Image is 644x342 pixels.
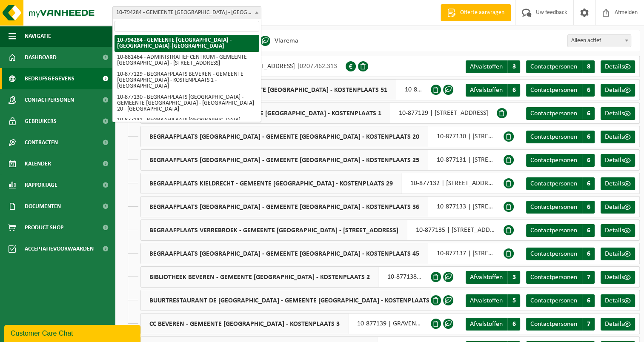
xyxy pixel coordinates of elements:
[530,180,577,187] span: Contactpersonen
[458,9,507,17] span: Offerte aanvragen
[601,271,635,284] a: Details
[526,248,595,260] a: Contactpersonen 6
[530,274,577,281] span: Contactpersonen
[114,52,259,69] li: 10-881464 - ADMINISTRATIEF CENTRUM - GEMEENTE [GEOGRAPHIC_DATA] - [STREET_ADDRESS]
[141,243,428,264] span: BEGRAAFPLAATS [GEOGRAPHIC_DATA] - GEMEENTE [GEOGRAPHIC_DATA] - KOSTENPLAATS 45
[25,153,51,174] span: Kalender
[25,47,57,68] span: Dashboard
[601,84,635,97] a: Details
[140,103,497,124] div: 10-877129 | [STREET_ADDRESS]
[530,63,577,70] span: Contactpersonen
[530,87,577,94] span: Contactpersonen
[526,271,595,284] a: Contactpersonen 7
[300,63,337,70] span: 0207.462.313
[605,321,624,328] span: Details
[601,107,635,120] a: Details
[582,154,595,167] span: 6
[530,297,577,304] span: Contactpersonen
[605,110,624,117] span: Details
[601,177,635,190] a: Details
[530,321,577,328] span: Contactpersonen
[507,60,520,73] span: 3
[601,248,635,260] a: Details
[25,196,61,217] span: Documenten
[260,34,298,47] li: Vlarema
[507,318,520,331] span: 6
[526,107,595,120] a: Contactpersonen 6
[114,35,259,52] li: 10-794284 - GEMEENTE [GEOGRAPHIC_DATA] - [GEOGRAPHIC_DATA]-[GEOGRAPHIC_DATA]
[582,107,595,120] span: 6
[141,220,407,240] span: BEGRAAFPLAATS VERREBROEK - GEMEENTE [GEOGRAPHIC_DATA] - [STREET_ADDRESS]
[601,154,635,167] a: Details
[601,224,635,237] a: Details
[582,201,595,214] span: 6
[25,174,57,196] span: Rapportage
[605,63,624,70] span: Details
[141,103,390,123] span: BEGRAAFPLAATS BEVEREN - GEMEENTE [GEOGRAPHIC_DATA] - KOSTENPLAATS 1
[526,60,595,73] a: Contactpersonen 8
[605,157,624,164] span: Details
[114,115,259,138] li: 10-877131 - BEGRAAFPLAATS [GEOGRAPHIC_DATA] - GEMEENTE [GEOGRAPHIC_DATA] - [GEOGRAPHIC_DATA] 25 -...
[582,224,595,237] span: 6
[466,294,520,307] a: Afvalstoffen 5
[4,323,142,342] iframe: chat widget
[568,35,631,47] span: Alleen actief
[582,60,595,73] span: 8
[601,201,635,214] a: Details
[140,196,504,217] div: 10-877133 | [STREET_ADDRESS]
[526,131,595,143] a: Contactpersonen 6
[601,131,635,143] a: Details
[25,26,51,47] span: Navigatie
[470,63,503,70] span: Afvalstoffen
[141,126,428,147] span: BEGRAAFPLAATS [GEOGRAPHIC_DATA] - GEMEENTE [GEOGRAPHIC_DATA] - KOSTENPLAATS 20
[582,318,595,331] span: 7
[140,126,504,147] div: 10-877130 | [STREET_ADDRESS]
[526,318,595,331] a: Contactpersonen 7
[582,131,595,143] span: 6
[441,4,511,21] a: Offerte aanvragen
[507,271,520,284] span: 3
[470,87,503,94] span: Afvalstoffen
[141,150,428,170] span: BEGRAAFPLAATS [GEOGRAPHIC_DATA] - GEMEENTE [GEOGRAPHIC_DATA] - KOSTENPLAATS 25
[470,321,503,328] span: Afvalstoffen
[141,290,447,311] span: BUURTRESTAURANT DE [GEOGRAPHIC_DATA] - GEMEENTE [GEOGRAPHIC_DATA] - KOSTENPLAATS 56
[466,318,520,331] a: Afvalstoffen 6
[141,313,349,334] span: CC BEVEREN - GEMEENTE [GEOGRAPHIC_DATA] - KOSTENPLAATS 3
[25,217,63,238] span: Product Shop
[470,274,503,281] span: Afvalstoffen
[470,297,503,304] span: Afvalstoffen
[582,271,595,284] span: 7
[530,204,577,211] span: Contactpersonen
[141,267,379,287] span: BIBLIOTHEEK BEVEREN - GEMEENTE [GEOGRAPHIC_DATA] - KOSTENPLAATS 2
[140,173,504,194] div: 10-877132 | [STREET_ADDRESS]
[530,157,577,164] span: Contactpersonen
[114,69,259,92] li: 10-877129 - BEGRAAFPLAATS BEVEREN - GEMEENTE [GEOGRAPHIC_DATA] - KOSTENPLAATS 1 - [GEOGRAPHIC_DATA]
[567,34,631,47] span: Alleen actief
[605,204,624,211] span: Details
[526,294,595,307] a: Contactpersonen 6
[140,266,431,288] div: 10-877138 | GRAVENPLEIN 2, 9120 BEVEREN-WAAS
[507,294,520,307] span: 5
[140,243,504,264] div: 10-877137 | [STREET_ADDRESS]
[140,219,504,241] div: 10-877135 | [STREET_ADDRESS]
[466,60,520,73] a: Afvalstoffen 3
[601,60,635,73] a: Details
[140,290,431,311] div: 10-915368 | [STREET_ADDRESS]
[605,180,624,187] span: Details
[530,251,577,257] span: Contactpersonen
[141,80,396,100] span: ADMINISTRATIEF CENTRUM - GEMEENTE [GEOGRAPHIC_DATA] - KOSTENPLAATS 51
[582,248,595,260] span: 6
[140,313,431,334] div: 10-877139 | GRAVENPLEIN 2, 9120 BEVEREN-WAAS
[530,134,577,140] span: Contactpersonen
[141,197,428,217] span: BEGRAAFPLAATS [GEOGRAPHIC_DATA] - GEMEENTE [GEOGRAPHIC_DATA] - KOSTENPLAATS 36
[526,177,595,190] a: Contactpersonen 6
[605,227,624,234] span: Details
[526,201,595,214] a: Contactpersonen 6
[113,7,261,19] span: 10-794284 - GEMEENTE BEVEREN - BEVEREN-WAAS
[530,227,577,234] span: Contactpersonen
[141,173,402,194] span: BEGRAAFPLAATS KIELDRECHT - GEMEENTE [GEOGRAPHIC_DATA] - KOSTENPLAATS 29
[605,87,624,94] span: Details
[140,149,504,171] div: 10-877131 | [STREET_ADDRESS]
[601,318,635,331] a: Details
